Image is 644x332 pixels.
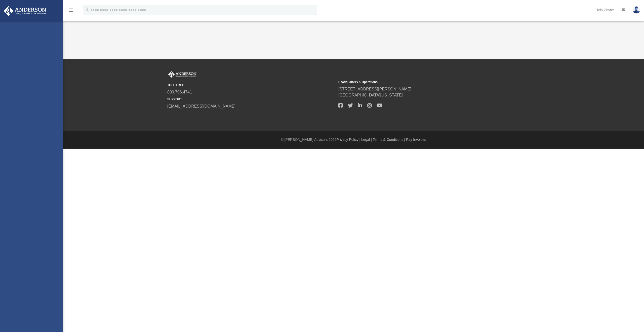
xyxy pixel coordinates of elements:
small: TOLL FREE [167,83,335,87]
img: User Pic [633,6,640,14]
a: menu [68,10,74,13]
a: Privacy Policy | [337,138,360,142]
a: Legal | [361,138,372,142]
a: [GEOGRAPHIC_DATA][US_STATE] [338,93,403,97]
a: Pay Invoices [406,138,426,142]
a: [EMAIL_ADDRESS][DOMAIN_NAME] [167,104,235,108]
a: [STREET_ADDRESS][PERSON_NAME] [338,87,411,91]
small: Headquarters & Operations [338,80,506,84]
a: 800.706.4741 [167,90,192,94]
i: menu [68,7,74,13]
img: Anderson Advisors Platinum Portal [2,6,48,16]
img: Anderson Advisors Platinum Portal [167,71,197,78]
small: SUPPORT [167,97,335,102]
i: search [84,7,90,12]
div: © [PERSON_NAME] Advisors 2025 [63,137,644,142]
a: Terms & Conditions | [373,138,405,142]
